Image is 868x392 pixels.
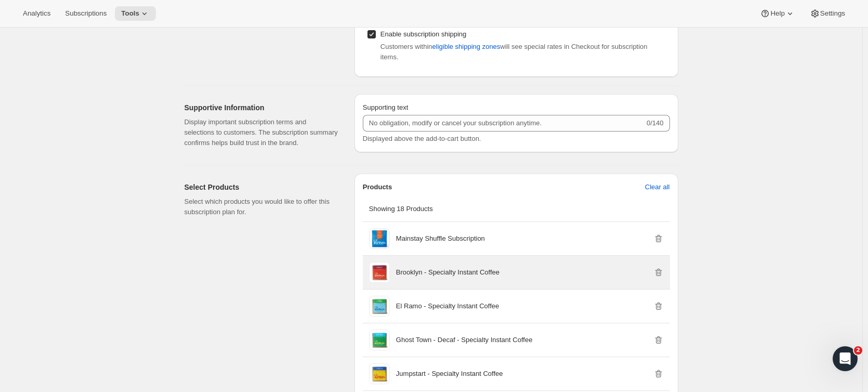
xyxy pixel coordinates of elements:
span: Help [770,9,784,18]
img: Brooklyn - Specialty Instant Coffee [369,262,390,283]
button: Subscriptions [59,6,113,21]
span: Clear all [645,182,670,192]
span: Enable subscription shipping [380,30,467,38]
span: Subscriptions [65,9,107,18]
h2: Supportive Information [185,102,338,113]
input: No obligation, modify or cancel your subscription anytime. [363,115,645,132]
p: Ghost Town - Decaf - Specialty Instant Coffee [396,335,533,345]
span: Customers within will see special rates in Checkout for subscription items. [380,43,648,61]
span: Supporting text [363,103,408,111]
p: Jumpstart - Specialty Instant Coffee [396,369,503,379]
span: Settings [820,9,845,18]
h2: Select Products [185,182,338,192]
p: Mainstay Shuffle Subscription [396,233,485,244]
iframe: Intercom live chat [833,346,858,371]
span: Tools [121,9,139,18]
span: Showing 18 Products [369,205,433,213]
button: Help [754,6,801,21]
img: Mainstay Shuffle Subscription [369,228,390,249]
button: Analytics [17,6,57,21]
button: Settings [804,6,851,21]
p: Products [363,182,392,192]
span: Displayed above the add-to-cart button. [363,135,481,142]
img: Ghost Town - Decaf - Specialty Instant Coffee [369,330,390,350]
span: 2 [854,346,862,355]
p: Brooklyn - Specialty Instant Coffee [396,267,499,278]
button: Tools [115,6,156,21]
img: Jumpstart - Specialty Instant Coffee [369,363,390,384]
img: El Ramo - Specialty Instant Coffee [369,296,390,317]
p: Display important subscription terms and selections to customers. The subscription summary confir... [185,117,338,148]
span: eligible shipping zones [432,42,501,52]
button: eligible shipping zones [426,38,507,55]
button: Clear all [639,179,676,195]
span: Analytics [23,9,50,18]
p: El Ramo - Specialty Instant Coffee [396,301,499,311]
p: Select which products you would like to offer this subscription plan for. [185,197,338,217]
